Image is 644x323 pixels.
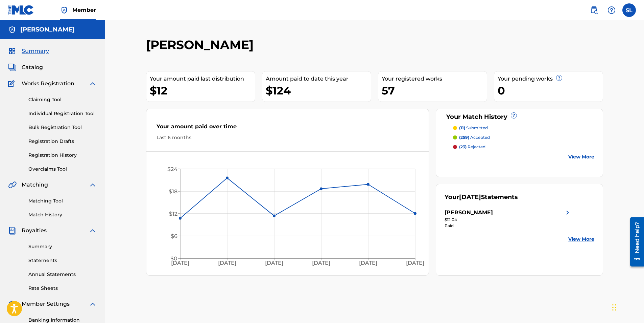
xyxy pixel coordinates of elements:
iframe: Chat Widget [610,290,644,323]
h2: [PERSON_NAME] [146,37,257,52]
a: (11) submitted [453,125,594,131]
span: (11) [459,125,465,130]
tspan: [DATE] [218,260,236,266]
tspan: [DATE] [265,260,283,266]
p: rejected [459,144,485,150]
tspan: [DATE] [312,260,330,266]
a: CatalogCatalog [8,63,43,71]
tspan: $18 [168,188,177,195]
span: ? [511,113,517,118]
a: Bulk Registration Tool [28,124,97,131]
span: ? [556,75,562,81]
span: (23) [459,144,467,149]
div: Amount paid to date this year [266,75,371,83]
div: $12.04 [445,217,572,223]
div: Your amount paid over time [157,123,419,134]
img: Matching [8,181,17,189]
img: Top Rightsholder [60,6,68,14]
img: Royalties [8,227,16,235]
img: help [607,6,616,14]
p: accepted [459,134,490,141]
tspan: [DATE] [171,260,189,266]
img: Accounts [8,26,16,34]
div: 0 [498,83,603,98]
a: Public Search [587,3,601,17]
img: expand [89,80,97,88]
a: SummarySummary [8,47,49,55]
tspan: [DATE] [406,260,424,266]
iframe: Resource Center [625,215,644,269]
a: Claiming Tool [28,96,97,103]
span: [DATE] [459,193,481,201]
span: Summary [22,47,49,55]
span: Catalog [22,63,43,71]
tspan: [DATE] [359,260,377,266]
a: Registration History [28,152,97,159]
img: MLC Logo [8,5,34,15]
span: Matching [22,181,48,189]
img: Works Registration [8,80,17,88]
div: $124 [266,83,371,98]
img: right chevron icon [564,209,572,217]
tspan: $0 [170,255,177,262]
a: View More [568,153,594,160]
a: (23) rejected [453,144,594,150]
span: Member [72,6,96,14]
div: Your registered works [382,75,487,83]
a: Summary [28,243,97,250]
div: Drag [612,297,616,318]
div: [PERSON_NAME] [445,209,493,217]
div: Your amount paid last distribution [150,75,255,83]
a: Individual Registration Tool [28,110,97,117]
a: View More [568,236,594,243]
a: Registration Drafts [28,138,97,145]
a: Annual Statements [28,271,97,278]
div: Your Match History [445,112,594,122]
div: Your Statements [445,193,518,202]
a: [PERSON_NAME]right chevron icon$12.04Paid [445,209,572,229]
span: Works Registration [22,80,74,88]
div: $12 [150,83,255,98]
a: Matching Tool [28,197,97,204]
a: Statements [28,257,97,264]
tspan: $6 [170,233,177,239]
img: Catalog [8,63,16,71]
tspan: $24 [167,166,177,172]
div: 57 [382,83,487,98]
img: expand [89,300,97,308]
div: Help [605,3,618,17]
a: Match History [28,211,97,218]
a: (259) accepted [453,134,594,141]
img: search [590,6,598,14]
img: Member Settings [8,300,16,308]
div: Your pending works [498,75,603,83]
h5: SANDRO LIBERATOSCIOLI [20,26,75,34]
img: expand [89,181,97,189]
div: Last 6 months [157,134,419,141]
p: submitted [459,125,488,131]
a: Rate Sheets [28,285,97,292]
span: Royalties [22,227,47,235]
tspan: $12 [169,211,177,217]
img: Summary [8,47,16,55]
div: Paid [445,223,572,229]
a: Overclaims Tool [28,166,97,173]
img: expand [89,227,97,235]
span: Member Settings [22,300,70,308]
span: (259) [459,135,469,140]
div: User Menu [622,3,636,17]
